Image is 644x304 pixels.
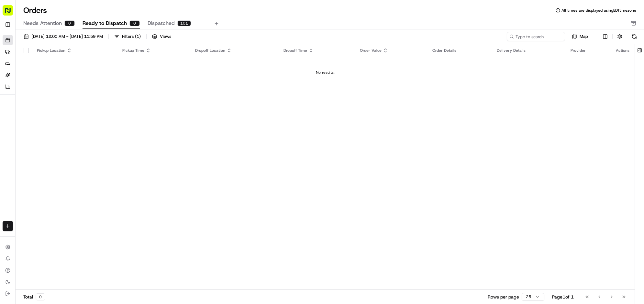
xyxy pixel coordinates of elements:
[37,48,112,53] div: Pickup Location
[195,48,273,53] div: Dropoff Location
[432,48,487,53] div: Order Details
[507,32,565,41] input: Type to search
[135,34,141,39] span: ( 1 )
[64,20,75,26] div: 0
[571,48,605,53] div: Provider
[497,48,560,53] div: Delivery Details
[160,34,171,39] span: Views
[148,19,175,27] span: Dispatched
[31,34,103,39] span: [DATE] 12:00 AM - [DATE] 11:59 PM
[630,32,639,41] button: Refresh
[283,48,349,53] div: Dropoff Time
[149,32,174,41] button: Views
[177,20,191,26] div: 101
[18,70,632,75] div: No results.
[552,294,574,300] div: Page 1 of 1
[21,32,106,41] button: [DATE] 12:00 AM - [DATE] 11:59 PM
[122,34,141,39] div: Filters
[488,294,519,300] p: Rows per page
[23,293,45,300] div: Total
[111,32,144,41] button: Filters(1)
[561,8,636,13] span: All times are displayed using EDT timezone
[36,293,45,300] div: 0
[568,33,592,40] button: Map
[580,34,588,39] span: Map
[83,19,127,27] span: Ready to Dispatch
[129,20,140,26] div: 0
[23,5,47,16] h1: Orders
[23,19,62,27] span: Needs Attention
[122,48,185,53] div: Pickup Time
[616,48,629,53] div: Actions
[360,48,422,53] div: Order Value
